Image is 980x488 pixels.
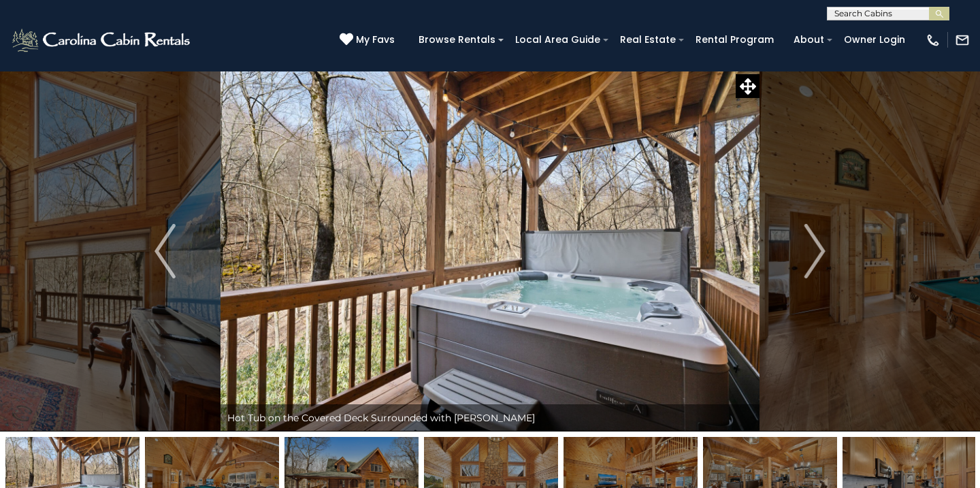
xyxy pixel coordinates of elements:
button: Next [759,71,870,432]
img: phone-regular-white.png [926,33,941,48]
a: Local Area Guide [508,29,607,50]
img: mail-regular-white.png [955,33,970,48]
a: My Favs [340,33,398,48]
a: Browse Rentals [412,29,502,50]
span: My Favs [356,33,395,47]
a: Owner Login [837,29,912,50]
img: arrow [804,224,825,278]
a: About [787,29,831,50]
img: arrow [154,224,175,278]
a: Rental Program [689,29,781,50]
button: Previous [110,71,220,432]
a: Real Estate [613,29,683,50]
div: Hot Tub on the Covered Deck Surrounded with [PERSON_NAME] [220,404,759,432]
img: White-1-2.png [10,27,194,54]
